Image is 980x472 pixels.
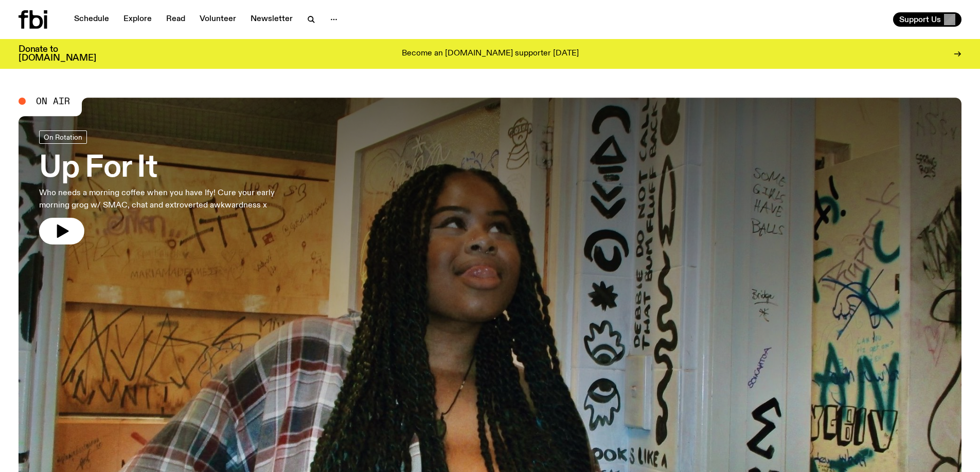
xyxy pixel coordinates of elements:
[39,154,302,183] h3: Up For It
[160,12,191,27] a: Read
[19,45,96,63] h3: Donate to [DOMAIN_NAME]
[193,12,242,27] a: Volunteer
[36,97,70,106] span: On Air
[39,130,302,244] a: Up For ItWho needs a morning coffee when you have Ify! Cure your early morning grog w/ SMAC, chat...
[39,187,302,212] p: Who needs a morning coffee when you have Ify! Cure your early morning grog w/ SMAC, chat and extr...
[893,12,961,27] button: Support Us
[402,49,579,59] p: Become an [DOMAIN_NAME] supporter [DATE]
[44,133,82,141] span: On Rotation
[39,130,87,144] a: On Rotation
[68,12,115,27] a: Schedule
[117,12,158,27] a: Explore
[244,12,299,27] a: Newsletter
[899,15,941,24] span: Support Us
